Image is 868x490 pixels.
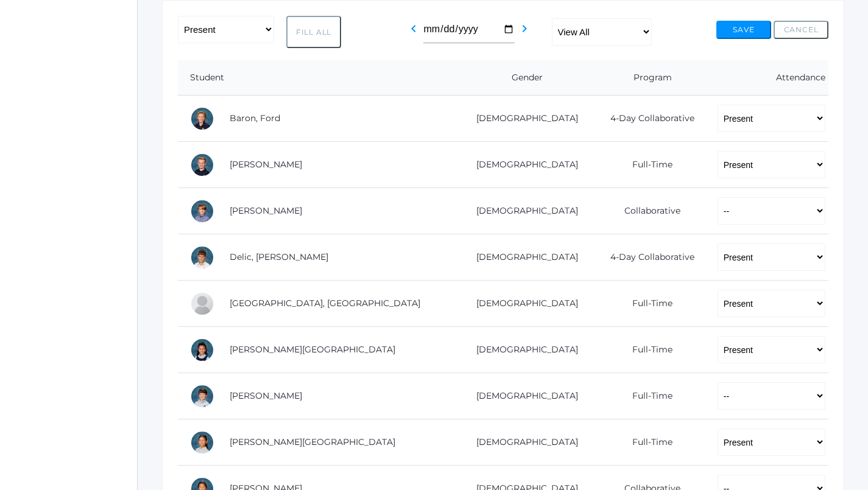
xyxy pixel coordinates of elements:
[230,113,280,124] a: Baron, Ford
[230,436,395,447] a: [PERSON_NAME][GEOGRAPHIC_DATA]
[517,21,532,36] i: chevron_right
[456,373,591,419] td: [DEMOGRAPHIC_DATA]
[230,159,302,170] a: [PERSON_NAME]
[774,21,828,39] button: Cancel
[190,153,214,177] div: Brody Bigley
[406,21,421,36] i: chevron_left
[590,327,705,373] td: Full-Time
[590,60,705,96] th: Program
[590,419,705,466] td: Full-Time
[456,281,591,327] td: [DEMOGRAPHIC_DATA]
[590,234,705,281] td: 4-Day Collaborative
[705,60,828,96] th: Attendance
[456,419,591,466] td: [DEMOGRAPHIC_DATA]
[456,60,591,96] th: Gender
[590,142,705,188] td: Full-Time
[456,96,591,142] td: [DEMOGRAPHIC_DATA]
[230,390,302,401] a: [PERSON_NAME]
[190,107,214,131] div: Ford Baron
[190,430,214,455] div: Sofia La Rosa
[230,298,420,309] a: [GEOGRAPHIC_DATA], [GEOGRAPHIC_DATA]
[230,344,395,355] a: [PERSON_NAME][GEOGRAPHIC_DATA]
[190,245,214,270] div: Luka Delic
[456,234,591,281] td: [DEMOGRAPHIC_DATA]
[456,327,591,373] td: [DEMOGRAPHIC_DATA]
[406,27,421,38] a: chevron_left
[716,21,771,39] button: Save
[517,27,532,38] a: chevron_right
[190,384,214,408] div: William Hibbard
[178,60,456,96] th: Student
[590,188,705,234] td: Collaborative
[456,142,591,188] td: [DEMOGRAPHIC_DATA]
[190,338,214,362] div: Victoria Harutyunyan
[590,373,705,419] td: Full-Time
[190,292,214,316] div: Easton Ferris
[230,205,302,216] a: [PERSON_NAME]
[190,199,214,223] div: Jack Crosby
[230,251,328,262] a: Delic, [PERSON_NAME]
[590,96,705,142] td: 4-Day Collaborative
[590,281,705,327] td: Full-Time
[286,16,341,48] button: Fill All
[456,188,591,234] td: [DEMOGRAPHIC_DATA]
